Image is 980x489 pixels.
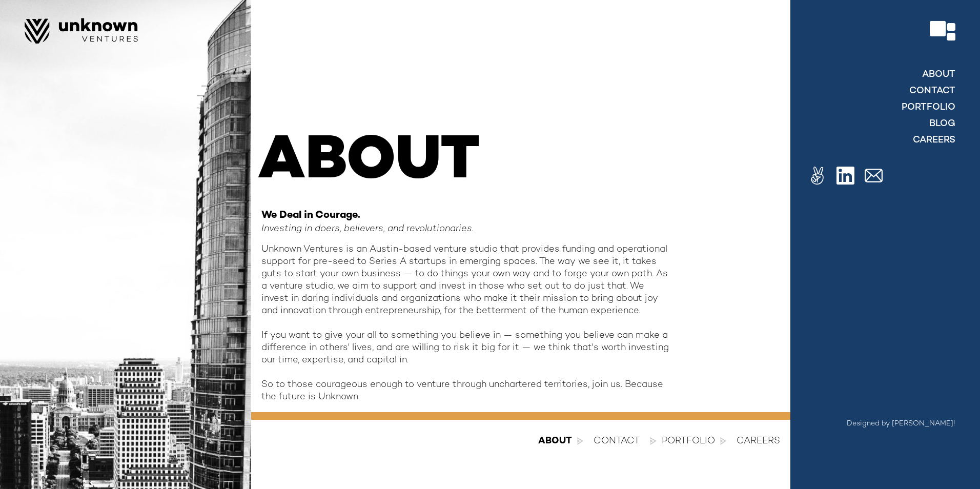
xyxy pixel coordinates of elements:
[808,167,826,185] img: Image of the AngelList logo
[929,118,955,130] a: blog
[909,85,955,97] a: contact
[25,18,138,44] img: Image of Unknown Ventures Logo.
[836,167,854,185] img: Image of a Linkedin logo
[913,134,955,147] a: Careers
[902,101,955,114] a: Portfolio
[865,167,883,185] img: Image of a white email logo
[922,69,955,81] a: About
[847,419,955,429] a: Designed by [PERSON_NAME]!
